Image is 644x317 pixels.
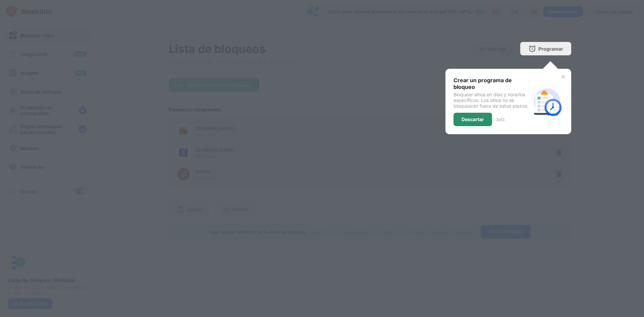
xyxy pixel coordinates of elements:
div: Bloquear sitios en días y horarios específicos. Los sitios no se bloquearán fuera de estos plazos. [453,92,531,109]
img: schedule.svg [531,86,563,118]
div: Descartar [462,117,484,122]
div: 3 of 3 [496,117,504,122]
img: x-button.svg [560,74,566,80]
div: Programar [538,46,563,52]
div: Crear un programa de bloqueo [453,77,531,90]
